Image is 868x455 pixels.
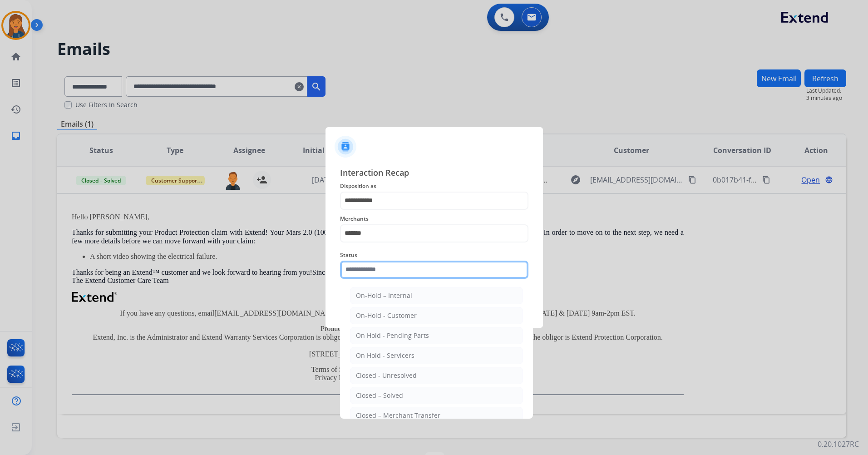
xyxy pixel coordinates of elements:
p: 0.20.1027RC [818,439,859,450]
div: On Hold - Servicers [356,351,414,360]
div: On-Hold - Customer [356,311,417,320]
div: Closed – Solved [356,391,403,400]
span: Disposition as [340,181,528,192]
div: On Hold - Pending Parts [356,331,429,340]
div: Closed - Unresolved [356,371,417,380]
div: On-Hold – Internal [356,291,412,300]
img: contactIcon [335,136,356,158]
span: Merchants [340,213,528,224]
span: Status [340,250,528,261]
div: Closed – Merchant Transfer [356,411,440,420]
span: Interaction Recap [340,166,528,181]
